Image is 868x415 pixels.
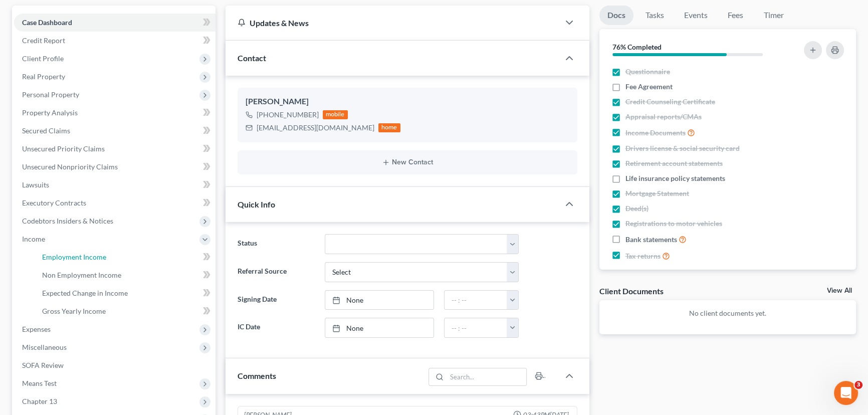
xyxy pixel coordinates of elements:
a: Case Dashboard [14,14,215,32]
a: Executory Contracts [14,194,215,212]
span: Retirement account statements [625,158,723,168]
button: New Contact [246,158,569,166]
span: Gross Yearly Income [42,307,106,315]
span: Personal Property [22,90,79,99]
a: Gross Yearly Income [34,302,215,320]
span: Chapter 13 [22,397,57,405]
span: 3 [854,381,862,389]
div: [PERSON_NAME] [246,96,569,108]
div: [PHONE_NUMBER] [257,110,319,120]
label: Signing Date [233,290,320,310]
div: [EMAIL_ADDRESS][DOMAIN_NAME] [257,123,374,133]
a: Fees [720,6,752,25]
input: -- : -- [445,291,508,310]
a: Non Employment Income [34,266,215,284]
span: Non Employment Income [42,271,121,279]
label: Status [233,234,320,254]
div: Updates & News [238,18,547,28]
span: Registrations to motor vehicles [625,219,722,229]
a: Lawsuits [14,176,215,194]
input: -- : -- [445,318,508,337]
p: No client documents yet. [607,308,848,318]
span: Client Profile [22,54,64,63]
span: Credit Counseling Certificate [625,97,715,107]
a: SOFA Review [14,356,215,374]
span: Mortgage Statement [625,188,689,198]
a: View All [827,287,852,294]
label: Referral Source [233,262,320,282]
span: Bank statements [625,235,677,245]
div: home [378,123,400,132]
a: None [325,318,433,337]
span: Expected Change in Income [42,289,128,297]
a: None [325,291,433,310]
span: Comments [238,371,276,380]
span: Real Property [22,72,65,81]
span: Appraisal reports/CMAs [625,112,702,122]
span: Lawsuits [22,180,49,189]
input: Search... [447,368,526,385]
a: Docs [599,6,633,25]
a: Unsecured Nonpriority Claims [14,158,215,176]
span: Property Analysis [22,108,78,117]
a: Secured Claims [14,122,215,140]
span: Questionnaire [625,67,670,77]
span: Executory Contracts [22,198,86,207]
span: Unsecured Nonpriority Claims [22,162,118,171]
span: Codebtors Insiders & Notices [22,217,113,225]
iframe: Intercom live chat [834,381,858,405]
span: Life insurance policy statements [625,173,725,183]
span: Fee Agreement [625,82,673,92]
div: mobile [323,110,348,119]
span: Means Test [22,379,57,387]
a: Property Analysis [14,104,215,122]
div: Client Documents [599,286,664,296]
a: Expected Change in Income [34,284,215,302]
span: Income [22,235,45,243]
strong: 76% Completed [612,43,662,51]
span: Contact [238,53,266,63]
a: Employment Income [34,248,215,266]
a: Events [676,6,716,25]
a: Credit Report [14,32,215,50]
span: Expenses [22,325,51,333]
span: Employment Income [42,253,106,261]
span: Credit Report [22,36,65,45]
a: Timer [756,6,792,25]
span: Tax returns [625,251,661,261]
span: Case Dashboard [22,18,72,27]
label: IC Date [233,318,320,338]
span: Quick Info [238,199,275,209]
span: Deed(s) [625,203,648,214]
span: Drivers license & social security card [625,143,740,153]
span: Unsecured Priority Claims [22,144,105,153]
a: Tasks [637,6,672,25]
a: Unsecured Priority Claims [14,140,215,158]
span: Secured Claims [22,126,70,135]
span: Miscellaneous [22,343,67,351]
span: SOFA Review [22,361,64,369]
span: Income Documents [625,128,686,138]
